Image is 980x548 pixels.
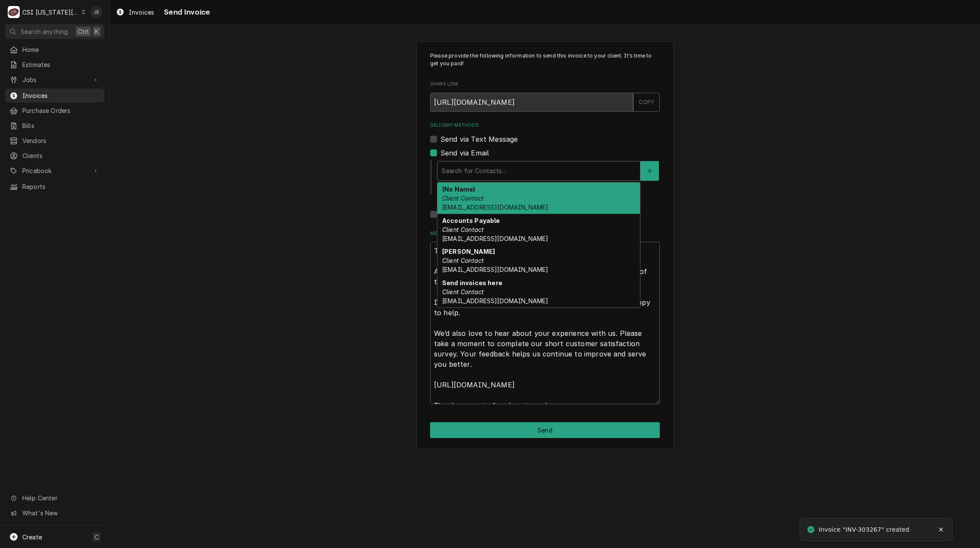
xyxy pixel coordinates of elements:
svg: Create New Contact [647,168,652,174]
label: Send via Text Message [440,134,518,144]
button: COPY [633,93,660,112]
textarea: Thank you for your business! Attached is your invoice, which includes a detailed summary of the w... [430,242,660,404]
strong: Accounts Payable [442,217,500,224]
em: Client Contact [442,288,484,295]
a: Go to Help Center [5,491,104,505]
div: Invoice "INV-303267" created [819,525,910,534]
div: Joshua Bennett's Avatar [90,6,102,18]
span: Search anything [21,27,68,36]
em: Client Contact [442,226,484,233]
div: JB [90,6,102,18]
span: C [94,533,99,542]
a: Invoices [112,5,158,19]
span: [EMAIL_ADDRESS][DOMAIN_NAME] [442,266,548,273]
span: Purchase Orders [22,106,100,115]
label: Send via Email [440,148,489,158]
div: CSI [US_STATE][GEOGRAPHIC_DATA] [22,8,79,17]
span: Help Center [22,493,99,502]
span: Invoices [129,8,154,17]
div: Button Group [430,422,660,438]
a: Clients [5,149,104,163]
a: Reports [5,180,104,194]
a: Estimates [5,58,104,72]
a: Home [5,43,104,57]
span: Create [22,533,42,541]
span: Ctrl [78,27,89,36]
em: Client Contact [442,195,484,202]
div: CSI Kansas City's Avatar [8,6,20,18]
a: Go to Jobs [5,73,104,87]
strong: [PERSON_NAME] [442,248,495,255]
a: Purchase Orders [5,104,104,118]
label: Message to Client [430,230,660,237]
div: Invoice Send Form [430,52,660,404]
span: Invoices [22,91,100,100]
div: Share Link [430,81,660,111]
span: Bills [22,121,100,130]
div: C [8,6,20,18]
button: Search anythingCtrlK [5,24,104,39]
button: Create New Contact [640,161,658,181]
span: [EMAIL_ADDRESS][DOMAIN_NAME] [442,235,548,242]
label: Share Link [430,81,660,88]
span: Clients [22,151,100,160]
span: Home [22,45,100,54]
button: Send [430,422,660,438]
span: Send Invoice [161,6,210,18]
p: Please provide the following information to send this invoice to your client. It's time to get yo... [430,52,660,68]
div: Invoice Send [416,41,674,449]
strong: (No Name) [442,186,475,193]
span: Estimates [22,60,100,69]
label: Delivery Methods [430,122,660,129]
span: Vendors [22,136,100,145]
span: [EMAIL_ADDRESS][DOMAIN_NAME] [442,297,548,304]
strong: Send invoices here [442,279,502,286]
a: Invoices [5,88,104,103]
div: Button Group Row [430,422,660,438]
span: [EMAIL_ADDRESS][DOMAIN_NAME] [442,204,548,211]
span: Pricebook [22,166,87,175]
a: Vendors [5,134,104,148]
span: What's New [22,508,99,518]
span: Jobs [22,75,87,84]
em: Client Contact [442,257,484,264]
div: Delivery Methods [430,122,660,219]
a: Bills [5,119,104,133]
a: Go to What's New [5,506,104,520]
span: Reports [22,182,100,191]
div: Message to Client [430,230,660,404]
a: Go to Pricebook [5,164,104,178]
span: K [95,27,99,36]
